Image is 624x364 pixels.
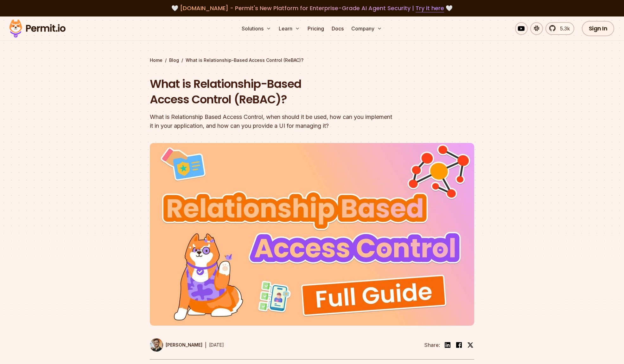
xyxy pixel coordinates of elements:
a: Try it here [416,4,444,12]
a: Sign In [582,21,614,36]
div: 🤍 🤍 [15,4,609,13]
span: 5.3k [556,25,570,32]
div: What is Relationship Based Access Control, when should it be used, how can you implement it in yo... [150,113,393,130]
img: Daniel Bass [150,338,163,352]
img: What is Relationship-Based Access Control (ReBAC)? [150,143,474,326]
li: Share: [424,341,440,349]
div: | [205,341,207,349]
h1: What is Relationship-Based Access Control (ReBAC)? [150,76,393,107]
span: [DOMAIN_NAME] - Permit's New Platform for Enterprise-Grade AI Agent Security | [180,4,444,12]
a: Blog [169,57,179,63]
a: 5.3k [545,22,574,35]
a: Home [150,57,162,63]
button: Company [349,22,385,35]
p: [PERSON_NAME] [166,342,202,348]
a: Docs [329,22,346,35]
button: Solutions [239,22,274,35]
img: Permit logo [6,18,68,39]
img: facebook [455,341,463,349]
button: Learn [276,22,302,35]
img: twitter [467,342,474,348]
img: linkedin [444,341,451,349]
time: [DATE] [209,342,224,348]
div: / / [150,57,474,63]
a: [PERSON_NAME] [150,338,202,352]
a: Pricing [305,22,327,35]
